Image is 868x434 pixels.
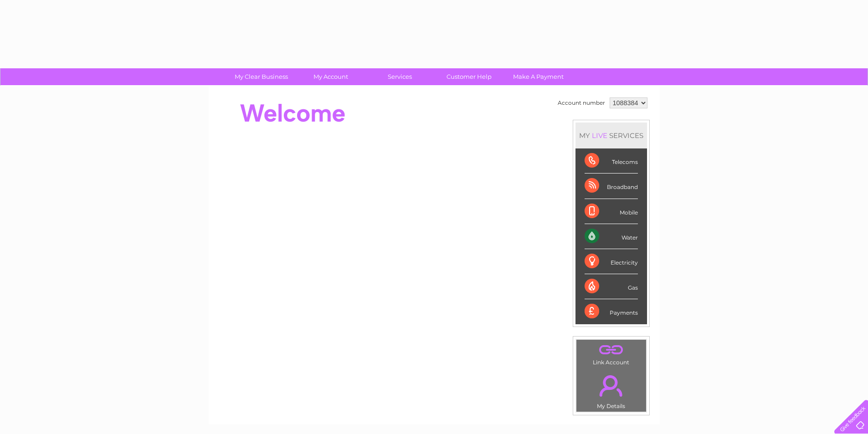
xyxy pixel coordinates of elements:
a: . [579,370,644,402]
a: My Clear Business [224,68,299,85]
div: Payments [585,299,638,324]
td: Account number [555,95,607,111]
a: My Account [293,68,368,85]
div: Electricity [585,249,638,274]
a: Services [362,68,437,85]
div: Water [585,224,638,249]
div: Broadband [585,174,638,199]
a: Make A Payment [501,68,576,85]
div: Telecoms [585,148,638,174]
a: . [579,342,644,358]
div: LIVE [590,131,609,140]
div: Gas [585,274,638,299]
td: My Details [576,368,647,412]
div: Mobile [585,199,638,224]
div: MY SERVICES [575,123,647,148]
td: Link Account [576,339,647,368]
a: Customer Help [431,68,507,85]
